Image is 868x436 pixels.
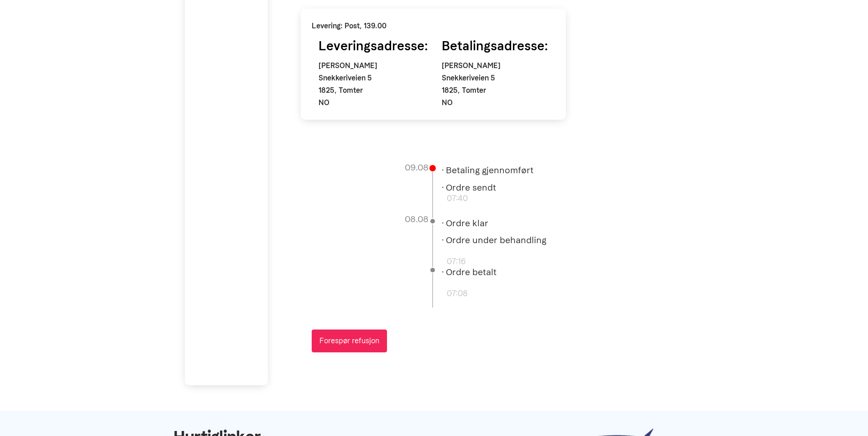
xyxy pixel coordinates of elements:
[445,217,546,230] li: Ordre klar
[406,194,468,204] h4: 07:40
[442,72,548,109] p: Snekkeriveien 5 1825, Tomter NO
[405,161,546,175] h3: 09.08
[312,330,387,352] button: Forespør refusjon
[445,164,546,177] li: Betaling gjennomført
[406,257,466,267] h4: 07:16
[442,59,548,72] p: [PERSON_NAME]
[445,234,546,247] li: Ordre under behandling
[319,72,428,109] p: Snekkeriveien 5 1825, Tomter NO
[445,181,546,195] li: Ordre sendt
[312,20,555,32] p: Levering: Post, 139.00
[442,37,548,56] h3: Betalingsadresse:
[319,37,428,56] h3: Leveringsadresse:
[445,266,546,279] li: Ordre betalt
[319,59,428,72] p: [PERSON_NAME]
[405,213,546,226] h3: 08.08
[406,289,468,299] h4: 07:08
